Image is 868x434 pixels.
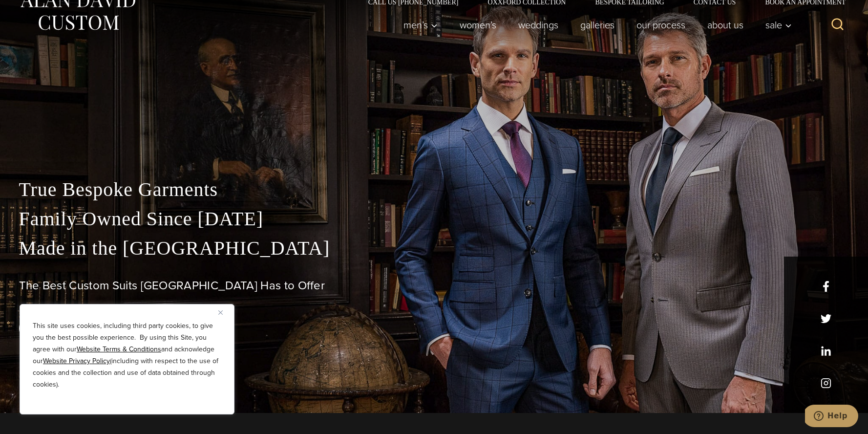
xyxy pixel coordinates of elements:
button: Close [218,306,230,318]
iframe: Opens a widget where you can chat to one of our agents [805,405,858,429]
h1: The Best Custom Suits [GEOGRAPHIC_DATA] Has to Offer [19,279,849,293]
button: Child menu of Sale [754,15,797,35]
a: Women’s [448,15,507,35]
a: weddings [507,15,569,35]
nav: Primary Navigation [392,15,797,35]
a: Our Process [625,15,696,35]
button: View Search Form [826,13,849,37]
p: This site uses cookies, including third party cookies, to give you the best possible experience. ... [33,320,221,391]
img: Close [218,310,223,315]
a: Website Privacy Policy [43,356,110,366]
p: True Bespoke Garments Family Owned Since [DATE] Made in the [GEOGRAPHIC_DATA] [19,175,849,263]
button: Men’s sub menu toggle [392,15,448,35]
a: Galleries [569,15,625,35]
a: book an appointment [19,315,156,342]
a: About Us [696,15,754,35]
a: Website Terms & Conditions [77,344,161,354]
